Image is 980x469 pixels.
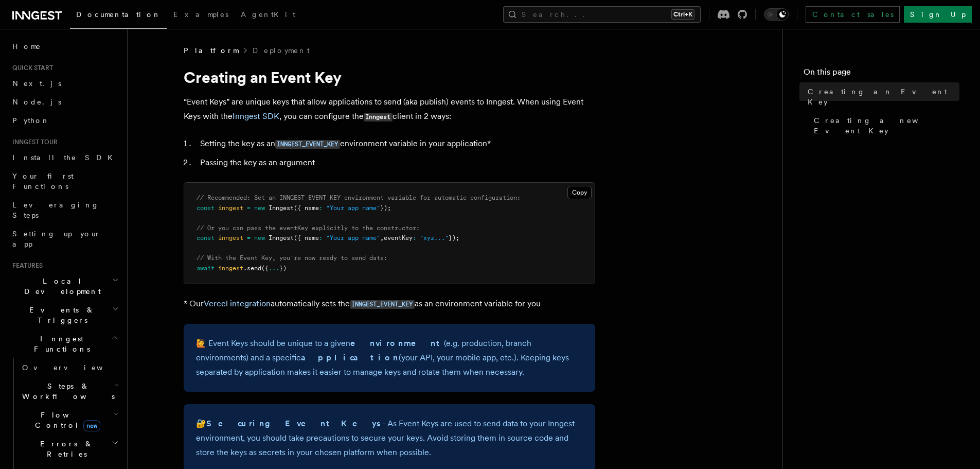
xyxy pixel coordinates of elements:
span: : [319,204,323,212]
span: ({ name [294,234,319,241]
button: Inngest Functions [8,329,121,358]
a: Sign Up [904,6,972,23]
span: "Your app name" [326,204,380,212]
span: : [319,234,323,241]
a: Vercel integration [204,299,271,308]
span: Creating an Event Key [808,86,959,107]
span: Creating a new Event Key [814,115,959,136]
code: Inngest [364,113,393,121]
a: Documentation [70,3,167,29]
button: Toggle dark mode [764,8,789,21]
span: Platform [184,45,238,56]
span: Inngest tour [8,138,58,146]
button: Events & Triggers [8,301,121,329]
p: “Event Keys” are unique keys that allow applications to send (aka publish) events to Inngest. Whe... [184,95,595,124]
strong: Securing Event Keys [206,419,382,428]
span: // With the Event Key, you're now ready to send data: [197,254,387,262]
span: Steps & Workflows [18,381,115,402]
a: Node.js [8,93,121,111]
a: Deployment [253,45,310,56]
span: // Recommended: Set an INNGEST_EVENT_KEY environment variable for automatic configuration: [197,194,521,201]
span: "xyz..." [420,234,449,241]
span: }); [380,204,391,212]
span: Inngest [269,204,294,212]
span: Flow Control [18,410,113,430]
span: ... [269,265,279,272]
p: 🙋 Event Keys should be unique to a given (e.g. production, branch environments) and a specific (y... [196,336,583,379]
a: Contact sales [806,6,900,23]
span: new [254,234,265,241]
span: Local Development [8,276,112,297]
button: Flow Controlnew [18,406,121,435]
span: Your first Functions [12,172,74,190]
strong: application [301,353,399,362]
span: Quick start [8,64,53,72]
a: Setting up your app [8,224,121,253]
button: Search...Ctrl+K [503,6,701,23]
span: const [197,204,215,212]
a: Python [8,111,121,130]
a: INNGEST_EVENT_KEY [275,138,340,148]
span: Features [8,262,43,270]
li: Setting the key as an environment variable in your application* [197,136,595,151]
button: Local Development [8,272,121,301]
li: Passing the key as an argument [197,155,595,170]
span: Events & Triggers [8,305,112,325]
span: = [247,204,251,212]
button: Copy [567,186,592,199]
span: Inngest [269,234,294,241]
span: .send [243,265,261,272]
span: inngest [218,234,243,241]
span: : [413,234,416,241]
a: Creating an Event Key [804,82,959,111]
a: AgentKit [235,3,301,28]
code: INNGEST_EVENT_KEY [350,300,415,309]
a: Next.js [8,74,121,93]
span: AgentKit [241,10,295,19]
kbd: Ctrl+K [671,9,694,20]
h1: Creating an Event Key [184,68,595,86]
a: Leveraging Steps [8,196,121,224]
span: Overview [22,363,128,372]
h4: On this page [804,66,959,82]
span: Install the SDK [12,153,119,162]
p: * Our automatically sets the as an environment variable for you [184,297,595,311]
a: Inngest SDK [233,111,279,121]
span: }); [449,234,459,241]
a: Install the SDK [8,148,121,167]
code: INNGEST_EVENT_KEY [275,140,340,149]
span: Next.js [12,79,61,88]
span: // Or you can pass the eventKey explicitly to the constructor: [197,224,420,232]
span: ({ name [294,204,319,212]
span: }) [279,265,287,272]
a: Overview [18,358,121,377]
button: Steps & Workflows [18,377,121,406]
button: Errors & Retries [18,435,121,463]
span: Setting up your app [12,230,101,248]
span: = [247,234,251,241]
span: inngest [218,265,243,272]
span: Python [12,116,50,125]
span: Documentation [76,10,161,19]
a: Home [8,37,121,56]
span: new [254,204,265,212]
strong: environment [350,338,444,348]
a: Creating a new Event Key [810,111,959,140]
a: Your first Functions [8,167,121,196]
span: Inngest Functions [8,334,111,354]
p: 🔐 - As Event Keys are used to send data to your Inngest environment, you should take precautions ... [196,416,583,460]
span: const [197,234,215,241]
span: Node.js [12,98,61,106]
span: eventKey [384,234,413,241]
a: INNGEST_EVENT_KEY [350,299,415,308]
span: Leveraging Steps [12,201,99,219]
a: Examples [167,3,235,28]
span: new [83,420,100,431]
span: ({ [261,265,269,272]
span: , [380,234,384,241]
span: Examples [173,10,228,19]
span: inngest [218,204,243,212]
span: Errors & Retries [18,439,112,459]
span: await [197,265,215,272]
span: Home [12,41,41,51]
